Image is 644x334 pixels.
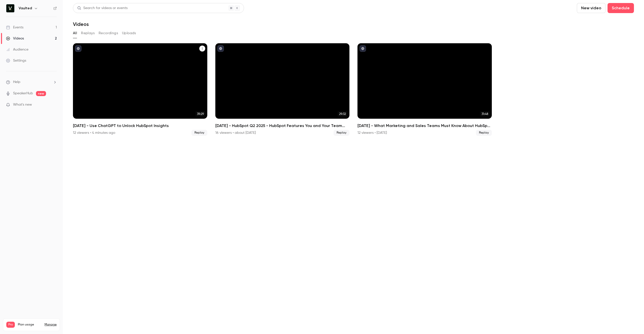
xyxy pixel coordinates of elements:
div: 12 viewers • 4 minutes ago [73,130,115,135]
a: SpeakerHub [13,91,33,96]
img: Vaulted [6,4,14,12]
button: published [75,45,82,52]
a: 29:32[DATE] - HubSpot Q2 2025 - HubSpot Features You and Your Team Can't Afford to Ignore16 viewe... [215,43,350,136]
div: Videos [6,36,24,41]
span: Pro [6,322,15,328]
h1: Videos [73,21,89,27]
div: 12 viewers • [DATE] [357,130,387,135]
div: Audience [6,47,28,52]
button: All [73,29,77,37]
button: Replays [81,29,95,37]
h2: [DATE] - HubSpot Q2 2025 - HubSpot Features You and Your Team Can't Afford to Ignore [215,123,350,129]
span: Replay [334,130,349,136]
li: help-dropdown-opener [6,79,57,85]
section: Videos [73,3,634,331]
div: 16 viewers • about [DATE] [215,130,256,135]
span: 39:29 [195,111,205,117]
span: Replay [476,130,492,136]
div: Events [6,25,23,30]
h6: Vaulted [19,6,32,11]
button: Uploads [122,29,136,37]
button: Schedule [608,3,634,13]
li: 06/18/25 - HubSpot Q2 2025 - HubSpot Features You and Your Team Can't Afford to Ignore [215,43,350,136]
a: 39:29[DATE] - Use ChatGPT to Unlock HubSpot Insights12 viewers • 4 minutes agoReplay [73,43,207,136]
button: published [359,45,366,52]
span: Help [13,79,20,85]
div: Search for videos or events [77,6,128,11]
span: Plan usage [18,323,42,327]
h2: [DATE] - What Marketing and Sales Teams Must Know About HubSpot New Features for 2025 [357,123,492,129]
li: 03/13/25 - What Marketing and Sales Teams Must Know About HubSpot New Features for 2025 [357,43,492,136]
span: What's new [13,102,32,107]
li: 08/13/25 - Use ChatGPT to Unlock HubSpot Insights [73,43,207,136]
span: 31:48 [480,111,490,117]
h2: [DATE] - Use ChatGPT to Unlock HubSpot Insights [73,123,207,129]
span: 29:32 [338,111,347,117]
span: new [36,91,46,96]
div: Settings [6,58,26,63]
button: New video [577,3,606,13]
ul: Videos [73,43,634,136]
button: Recordings [99,29,118,37]
button: published [217,45,224,52]
span: Replay [191,130,207,136]
a: Manage [45,323,57,327]
a: 31:48[DATE] - What Marketing and Sales Teams Must Know About HubSpot New Features for 202512 view... [357,43,492,136]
